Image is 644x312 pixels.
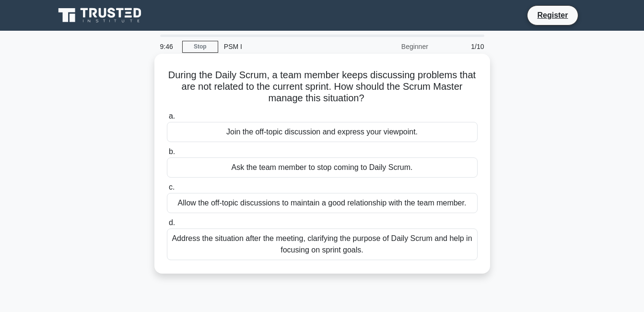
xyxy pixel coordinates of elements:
div: Ask the team member to stop coming to Daily Scrum. [167,157,478,178]
div: Address the situation after the meeting, clarifying the purpose of Daily Scrum and help in focusi... [167,228,478,260]
div: 9:46 [154,37,182,56]
span: d. [169,218,175,227]
div: Allow the off-topic discussions to maintain a good relationship with the team member. [167,193,478,213]
span: b. [169,147,175,156]
a: Stop [182,41,218,53]
a: Register [531,9,574,21]
div: 1/10 [434,37,490,56]
div: Beginner [350,37,434,56]
span: c. [169,183,175,191]
span: a. [169,112,175,120]
h5: During the Daily Scrum, a team member keeps discussing problems that are not related to the curre... [166,69,479,105]
div: PSM I [218,37,350,56]
div: Join the off-topic discussion and express your viewpoint. [167,122,478,142]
